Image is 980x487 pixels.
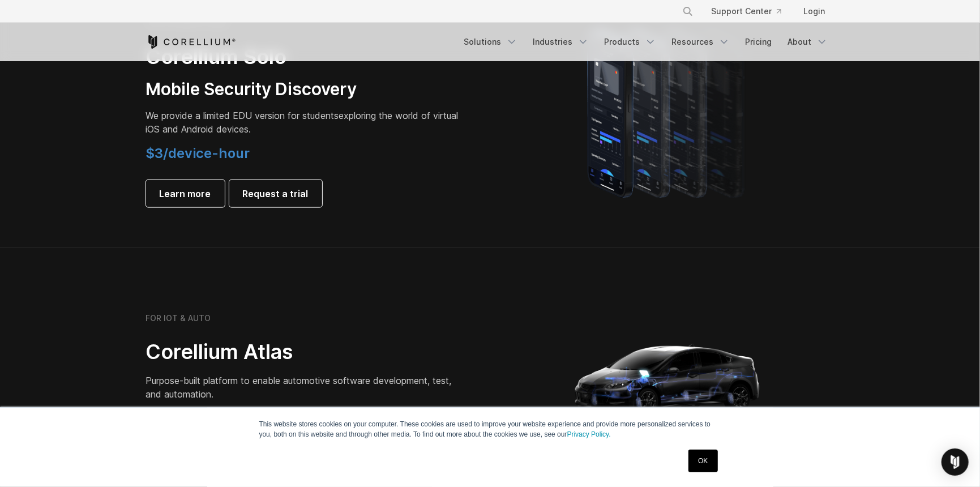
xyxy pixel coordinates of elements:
[160,187,211,200] span: Learn more
[598,32,663,52] a: Products
[146,109,463,136] p: exploring the world of virtual iOS and Android devices.
[146,313,211,323] h6: FOR IOT & AUTO
[259,419,721,439] p: This website stores cookies on your computer. These cookies are used to improve your website expe...
[527,32,596,52] a: Industries
[567,430,611,438] a: Privacy Policy.
[146,145,250,161] span: $3/device-hour
[669,1,835,22] div: Navigation Menu
[564,14,771,212] img: A lineup of four iPhone models becoming more gradient and blurred
[146,180,225,207] a: Learn more
[703,1,790,22] a: Support Center
[739,32,779,52] a: Pricing
[665,32,737,52] a: Resources
[146,35,236,49] a: Corellium Home
[146,79,463,100] h3: Mobile Security Discovery
[457,32,835,52] div: Navigation Menu
[146,110,339,121] span: We provide a limited EDU version for students
[146,339,463,365] h2: Corellium Atlas
[229,180,322,207] a: Request a trial
[942,448,969,476] div: Open Intercom Messenger
[457,32,524,52] a: Solutions
[678,1,698,22] button: Search
[243,187,309,200] span: Request a trial
[146,375,452,400] span: Purpose-built platform to enable automotive software development, test, and automation.
[781,32,835,52] a: About
[795,1,835,22] a: Login
[688,450,717,472] a: OK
